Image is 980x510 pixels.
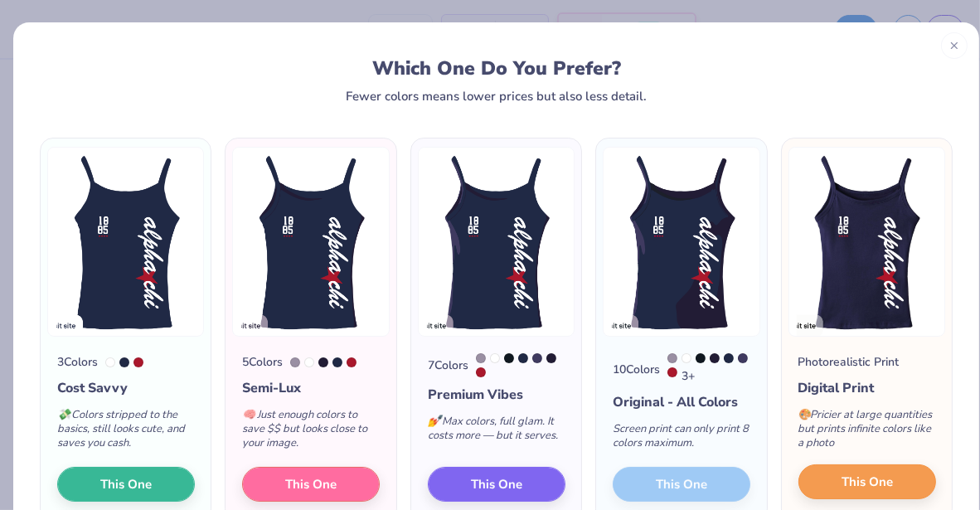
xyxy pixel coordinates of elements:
div: 187 C [476,367,486,377]
span: 🎨 [798,407,812,422]
div: Semi-Lux [242,378,380,398]
button: This One [798,464,936,499]
div: Photorealistic Print [798,353,900,371]
div: Max colors, full glam. It costs more — but it serves. [428,405,565,459]
span: This One [842,473,893,492]
div: 7 Colors [428,357,468,374]
div: White [682,353,691,363]
span: 🧠 [242,407,255,422]
div: 187 C [667,367,677,377]
button: This One [242,467,380,502]
div: 533 C [119,357,129,367]
span: This One [471,475,522,494]
div: Black 6 C [696,353,706,363]
div: 276 C [710,353,720,363]
div: Which One Do You Prefer? [59,57,934,80]
div: 187 C [347,357,357,367]
div: 276 C [546,353,556,363]
div: Just enough colors to save $$ but looks close to your image. [242,398,380,467]
button: This One [57,467,195,502]
span: 💅 [428,414,441,429]
div: Screen print can only print 8 colors maximum. [613,412,750,467]
div: 7660 C [476,353,486,363]
div: Premium Vibes [428,385,565,405]
div: 7660 C [667,353,677,363]
img: Photorealistic preview [788,147,945,337]
div: Cost Savvy [57,378,195,398]
div: 10 Colors [613,361,660,378]
img: 3 color option [47,147,204,337]
div: Original - All Colors [613,392,750,412]
div: 7660 C [290,357,300,367]
div: 5265 C [532,353,542,363]
div: White [105,357,115,367]
button: This One [428,467,565,502]
div: Digital Print [798,378,936,398]
img: 10 color option [603,147,759,337]
span: This One [286,475,337,494]
div: 3 + [667,353,750,385]
span: 💸 [57,407,70,422]
img: 5 color option [232,147,389,337]
div: 3 Colors [57,353,98,371]
div: 533 C [724,353,734,363]
img: 7 color option [418,147,575,337]
div: White [490,353,500,363]
div: 5265 C [738,353,748,363]
div: Fewer colors means lower prices but also less detail. [346,90,647,103]
div: 533 C [518,353,528,363]
div: White [304,357,314,367]
div: 187 C [133,357,143,367]
span: This One [100,475,152,494]
div: 5 Colors [242,353,283,371]
div: 276 C [318,357,328,367]
div: Colors stripped to the basics, still looks cute, and saves you cash. [57,398,195,467]
div: Black 6 C [504,353,514,363]
div: 533 C [332,357,342,367]
div: Pricier at large quantities but prints infinite colors like a photo [798,398,936,467]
